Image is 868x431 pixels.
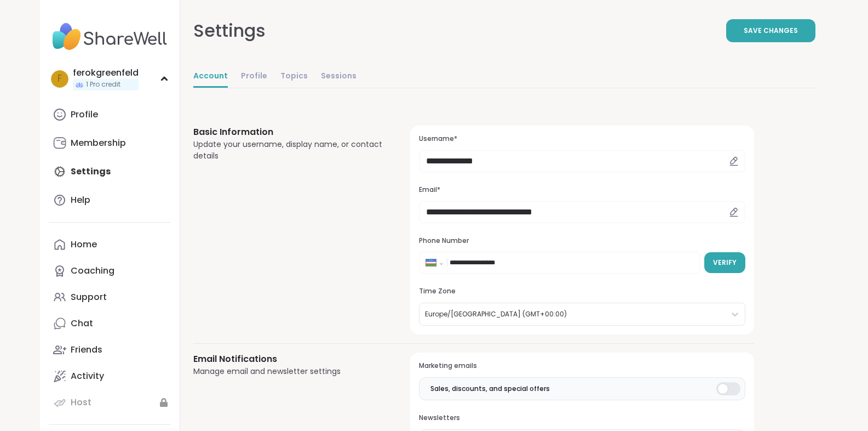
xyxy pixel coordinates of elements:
[71,265,114,277] div: Coaching
[419,236,745,246] h3: Phone Number
[49,363,171,389] a: Activity
[321,66,357,88] a: Sessions
[193,66,228,88] a: Account
[193,366,384,377] div: Manage email and newsletter settings
[49,389,171,416] a: Host
[241,66,267,88] a: Profile
[49,310,171,337] a: Chat
[49,130,171,156] a: Membership
[71,291,107,303] div: Support
[71,396,91,409] div: Host
[280,66,308,88] a: Topics
[744,26,798,36] span: Save Changes
[49,18,171,56] img: ShareWell Nav Logo
[71,370,104,382] div: Activity
[419,185,745,195] h3: Email*
[193,353,384,366] h3: Email Notifications
[713,258,737,268] span: Verify
[71,194,90,206] div: Help
[71,239,97,251] div: Home
[193,126,384,139] h3: Basic Information
[73,67,139,79] div: ferokgreenfeld
[49,337,171,363] a: Friends
[71,109,98,121] div: Profile
[71,137,126,149] div: Membership
[86,80,120,89] span: 1 Pro credit
[49,101,171,128] a: Profile
[430,384,550,394] span: Sales, discounts, and special offers
[49,187,171,213] a: Help
[49,231,171,258] a: Home
[71,317,93,330] div: Chat
[419,287,745,296] h3: Time Zone
[419,413,745,423] h3: Newsletters
[49,284,171,310] a: Support
[49,258,171,284] a: Coaching
[419,361,745,371] h3: Marketing emails
[419,134,745,144] h3: Username*
[193,18,266,44] div: Settings
[193,139,384,162] div: Update your username, display name, or contact details
[704,252,745,273] button: Verify
[726,19,815,42] button: Save Changes
[71,344,102,356] div: Friends
[58,72,62,86] span: f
